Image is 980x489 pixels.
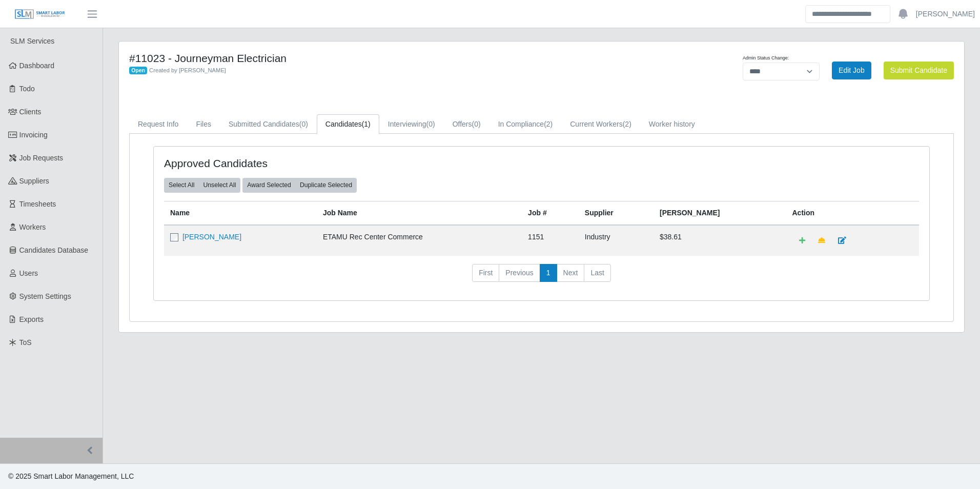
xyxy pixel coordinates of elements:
th: [PERSON_NAME] [654,201,786,225]
h4: Approved Candidates [164,157,469,170]
span: Created by [PERSON_NAME] [149,67,226,73]
span: Candidates Database [19,246,89,254]
a: Request Info [129,114,187,134]
span: Clients [19,108,42,116]
th: Job # [522,201,579,225]
th: Action [786,201,920,225]
td: ETAMU Rec Center Commerce [317,225,522,256]
span: Job Requests [19,154,64,162]
span: (0) [472,120,481,128]
button: Select All [164,178,199,192]
span: Timesheets [19,200,56,208]
span: System Settings [19,292,71,300]
a: Offers [444,114,489,134]
td: Industry [579,225,654,256]
span: Open [129,67,147,75]
a: Candidates [317,114,379,134]
span: (2) [544,120,553,128]
span: (0) [299,120,308,128]
span: Dashboard [19,62,55,70]
a: Edit Job [832,62,871,79]
span: Users [19,269,38,277]
a: In Compliance [489,114,562,134]
a: 1 [540,264,557,282]
h4: #11023 - Journeyman Electrician [129,52,604,65]
span: © 2025 Smart Labor Management, LLC [8,472,134,480]
span: Invoicing [19,131,48,139]
th: Job Name [317,201,522,225]
a: Interviewing [379,114,444,134]
span: Exports [19,315,44,323]
a: [PERSON_NAME] [916,9,975,19]
img: SLM Logo [14,9,66,20]
span: Todo [19,85,35,93]
a: Add Default Cost Code [792,232,812,250]
span: Workers [19,223,46,231]
div: bulk actions [242,178,357,192]
input: Search [805,5,890,23]
span: (0) [426,120,435,128]
button: Award Selected [242,178,296,192]
a: Files [187,114,220,134]
span: ToS [19,338,32,347]
label: Admin Status Change: [743,55,789,62]
td: 1151 [522,225,579,256]
button: Submit Candidate [884,62,954,79]
span: (1) [362,120,371,128]
a: Make Team Lead [811,232,832,250]
nav: pagination [164,264,919,291]
div: bulk actions [164,178,240,192]
a: Current Workers [561,114,640,134]
a: Worker history [640,114,704,134]
span: Suppliers [19,177,49,185]
span: SLM Services [10,37,54,45]
span: (2) [623,120,631,128]
button: Unselect All [198,178,240,192]
th: Supplier [579,201,654,225]
a: [PERSON_NAME] [182,233,241,241]
td: $38.61 [654,225,786,256]
a: Submitted Candidates [220,114,317,134]
button: Duplicate Selected [295,178,357,192]
th: Name [164,201,317,225]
